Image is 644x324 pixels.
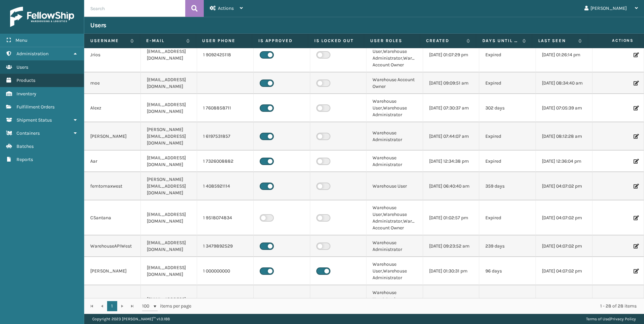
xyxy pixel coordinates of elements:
span: Containers [17,130,40,136]
td: [DATE] 09:12:41 am [423,285,480,320]
div: 1 - 28 of 28 items [201,303,637,310]
td: [DATE] 09:23:52 am [423,235,480,257]
td: [EMAIL_ADDRESS][DOMAIN_NAME] [141,151,197,172]
span: Actions [590,35,638,46]
label: Days until password expires [482,38,519,44]
span: Reports [17,157,33,162]
label: Is Locked Out [314,38,358,44]
td: [EMAIL_ADDRESS][DOMAIN_NAME] [141,94,197,122]
span: Administration [17,51,49,57]
td: [PERSON_NAME] [84,122,141,151]
td: Warehouse User,Warehouse Administrator [366,94,423,122]
td: Warehouse User,Warehouse Administrator,Warehouse Account Owner [366,285,423,320]
td: Warehouse User,Warehouse Administrator,Warehouse Account Owner [366,37,423,72]
td: 239 days [479,235,536,257]
a: Privacy Policy [610,317,636,321]
label: Created [426,38,463,44]
td: Alexz [84,94,141,122]
td: [DATE] 12:34:38 pm [423,151,480,172]
td: Aar [84,151,141,172]
td: Ygluck [84,285,141,320]
td: 1 9092425118 [197,37,254,72]
td: [DATE] 07:30:37 am [423,94,480,122]
td: [DATE] 04:07:02 pm [536,257,592,285]
td: [DATE] 01:30:31 pm [423,257,480,285]
td: [PERSON_NAME] [84,257,141,285]
td: [DATE] 12:36:04 pm [536,151,592,172]
td: WarehouseAPIWest [84,235,141,257]
td: Expired [479,72,536,94]
td: 1 7326008882 [197,151,254,172]
td: [DATE] 04:07:02 pm [536,235,592,257]
span: Products [17,77,35,83]
div: | [586,314,636,324]
td: [EMAIL_ADDRESS][DOMAIN_NAME] [141,257,197,285]
td: [DATE] 01:07:29 pm [423,37,480,72]
i: Edit [634,106,638,110]
i: Edit [634,216,638,220]
td: [DATE] 01:02:57 pm [423,200,480,235]
span: Fulfillment Orders [17,104,55,110]
td: [DATE] 04:07:02 pm [536,172,592,200]
td: 1 9518074834 [197,200,254,235]
td: [EMAIL_ADDRESS][DOMAIN_NAME] [141,200,197,235]
td: Warehouse Administrator [366,122,423,151]
h3: Users [90,21,106,29]
span: Shipment Status [17,117,52,123]
i: Edit [634,184,638,189]
td: Expired [479,122,536,151]
span: Actions [218,5,234,11]
td: [DATE] 01:26:14 pm [536,37,592,72]
td: [PERSON_NAME][EMAIL_ADDRESS][DOMAIN_NAME] [141,122,197,151]
td: Warehouse User,Warehouse Administrator,Warehouse Account Owner [366,200,423,235]
label: E-mail [146,38,183,44]
i: Edit [634,53,638,57]
td: [PERSON_NAME][EMAIL_ADDRESS][DOMAIN_NAME] [141,172,197,200]
td: 359 days [479,172,536,200]
td: [DATE] 07:44:07 am [423,122,480,151]
span: Inventory [17,91,36,97]
td: 96 days [479,257,536,285]
td: Warehouse Account Owner [366,72,423,94]
td: CSantana [84,200,141,235]
td: [DATE] 08:34:40 am [536,72,592,94]
td: [EMAIL_ADDRESS][DOMAIN_NAME] [141,235,197,257]
td: 302 days [479,94,536,122]
td: [DATE] 04:07:02 pm [536,200,592,235]
td: moe [84,72,141,94]
label: Username [90,38,127,44]
p: Copyright 2023 [PERSON_NAME]™ v 1.0.188 [92,314,170,324]
td: [DATE] 09:09:51 am [423,72,480,94]
i: Edit [634,269,638,273]
td: Warehouse Administrator [366,151,423,172]
span: Batches [17,143,34,149]
td: Expired [479,151,536,172]
td: Expired [479,200,536,235]
label: Is Approved [258,38,302,44]
td: [DATE] 08:12:28 am [536,122,592,151]
img: logo [10,7,74,27]
td: Warehouse User [366,172,423,200]
td: 1 4085921114 [197,172,254,200]
td: 1 000000000 [197,257,254,285]
td: 1 7608858711 [197,94,254,122]
td: [EMAIL_ADDRESS][DOMAIN_NAME] [141,72,197,94]
td: [DATE] 07:58:58 am [536,285,592,320]
i: Edit [634,159,638,164]
span: Users [17,64,28,70]
td: [DATE] 06:40:40 am [423,172,480,200]
label: User phone [202,38,246,44]
td: Expired [479,37,536,72]
td: Warehouse User,Warehouse Administrator [366,257,423,285]
td: [EMAIL_ADDRESS][DOMAIN_NAME] [141,37,197,72]
td: Jrios [84,37,141,72]
a: 1 [107,301,117,311]
span: Menu [15,37,27,43]
td: Warehouse Administrator [366,235,423,257]
td: [EMAIL_ADDRESS][DOMAIN_NAME] [141,285,197,320]
span: items per page [142,301,191,311]
td: [DATE] 07:05:39 am [536,94,592,122]
i: Edit [634,244,638,249]
td: Expired [479,285,536,320]
a: Terms of Use [586,317,609,321]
